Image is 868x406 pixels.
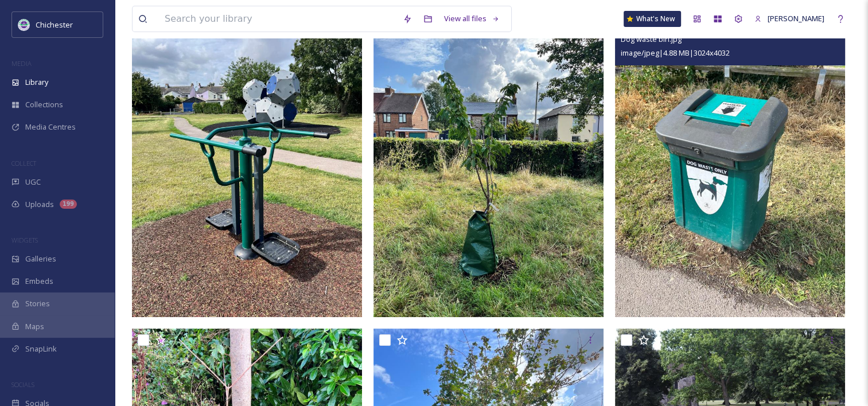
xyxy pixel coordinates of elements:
[25,99,63,110] span: Collections
[18,19,30,30] img: Logo_of_Chichester_District_Council.png
[438,7,505,30] a: View all files
[25,276,53,287] span: Embeds
[159,6,397,32] input: Search your library
[25,343,57,354] span: SnapLink
[621,34,682,44] span: Dog waste bin.jpg
[749,7,830,30] a: [PERSON_NAME]
[25,122,76,132] span: Media Centres
[25,77,48,88] span: Library
[624,11,681,27] a: What's New
[25,253,56,264] span: Galleries
[36,19,73,30] span: Chichester
[25,177,41,188] span: UGC
[25,321,44,332] span: Maps
[25,199,54,210] span: Uploads
[373,10,604,317] img: Tree water bag.jpg
[11,380,34,389] span: SOCIALS
[11,236,38,244] span: WIDGETS
[132,10,362,317] img: Parks.jpg
[11,59,32,68] span: MEDIA
[768,13,824,24] span: [PERSON_NAME]
[60,200,77,209] div: 199
[11,159,36,167] span: COLLECT
[621,48,730,58] span: image/jpeg | 4.88 MB | 3024 x 4032
[615,10,845,317] img: Dog waste bin.jpg
[25,298,50,309] span: Stories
